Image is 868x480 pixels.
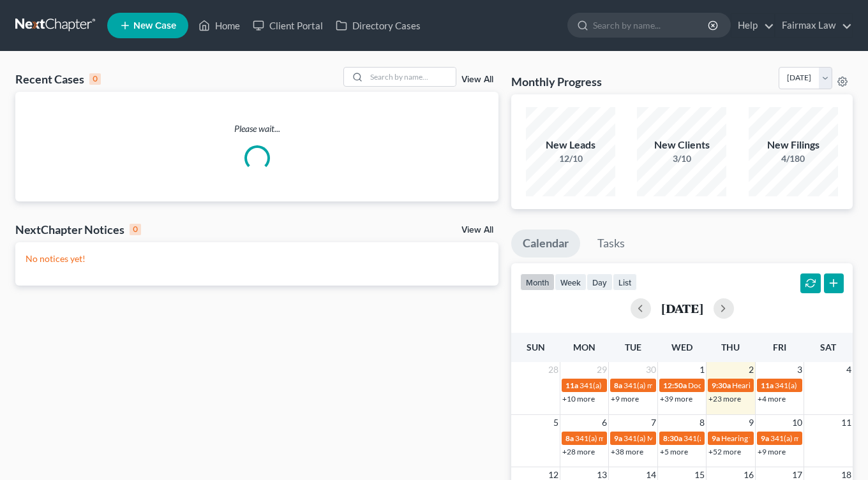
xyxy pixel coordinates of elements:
[613,273,637,291] button: list
[562,394,595,404] a: +10 more
[698,415,706,430] span: 8
[587,273,613,291] button: day
[761,381,774,390] span: 11a
[650,415,657,430] span: 7
[637,138,726,152] div: New Clients
[663,433,682,443] span: 8:30a
[526,152,615,165] div: 12/10
[688,381,802,390] span: Docket Text: for [PERSON_NAME]
[758,394,786,404] a: +4 more
[580,381,703,390] span: 341(a) meeting for [PERSON_NAME]
[565,381,578,390] span: 11a
[586,229,636,258] a: Tasks
[796,362,804,377] span: 3
[698,362,706,377] span: 1
[712,433,720,443] span: 9a
[192,14,246,37] a: Home
[661,302,703,315] h2: [DATE]
[614,433,622,443] span: 9a
[712,381,731,390] span: 9:30a
[820,342,836,353] span: Sat
[611,394,639,404] a: +9 more
[775,14,852,37] a: Fairmax Law
[721,342,740,353] span: Thu
[791,415,804,430] span: 10
[555,273,587,291] button: week
[747,362,755,377] span: 2
[749,138,838,152] div: New Filings
[637,152,726,165] div: 3/10
[552,415,560,430] span: 5
[593,13,710,37] input: Search by name...
[758,447,786,456] a: +9 more
[595,362,608,377] span: 29
[575,433,698,443] span: 341(a) meeting for [PERSON_NAME]
[461,75,493,84] a: View All
[329,14,427,37] a: Directory Cases
[747,415,755,430] span: 9
[511,229,580,258] a: Calendar
[461,226,493,235] a: View All
[708,447,741,456] a: +52 more
[246,14,329,37] a: Client Portal
[511,74,602,89] h3: Monthly Progress
[660,394,692,404] a: +39 more
[601,415,608,430] span: 6
[133,21,176,31] span: New Case
[731,14,774,37] a: Help
[520,273,555,291] button: month
[15,222,141,237] div: NextChapter Notices
[663,381,687,390] span: 12:50a
[15,122,498,135] p: Please wait...
[614,381,622,390] span: 8a
[624,381,814,390] span: 341(a) meeting for [PERSON_NAME] & [PERSON_NAME]
[611,447,643,456] a: +38 more
[624,433,800,443] span: 341(a) Meeting for Rayneshia [GEOGRAPHIC_DATA]
[562,447,595,456] a: +28 more
[773,342,786,353] span: Fri
[565,433,574,443] span: 8a
[660,447,688,456] a: +5 more
[26,252,488,265] p: No notices yet!
[708,394,741,404] a: +23 more
[761,433,769,443] span: 9a
[15,71,101,87] div: Recent Cases
[573,342,595,353] span: Mon
[130,224,141,235] div: 0
[645,362,657,377] span: 30
[89,73,101,85] div: 0
[366,68,456,86] input: Search by name...
[845,362,853,377] span: 4
[526,138,615,152] div: New Leads
[527,342,545,353] span: Sun
[547,362,560,377] span: 28
[749,152,838,165] div: 4/180
[671,342,692,353] span: Wed
[625,342,641,353] span: Tue
[840,415,853,430] span: 11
